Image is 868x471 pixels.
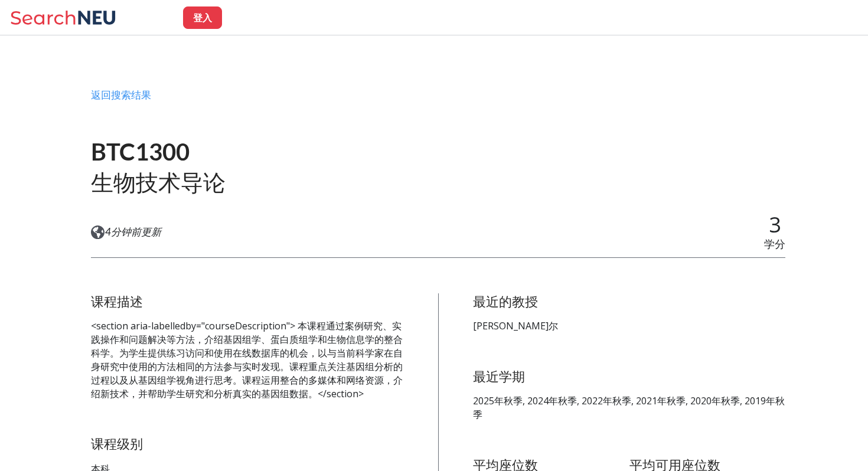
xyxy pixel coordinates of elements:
[769,210,781,239] font: 3
[764,237,785,251] font: 学分
[91,138,190,166] font: BTC1300
[193,12,212,23] font: 登入
[105,225,161,238] font: 4分钟前更新
[473,293,538,309] font: 最近的教授
[473,368,525,384] font: 最近学期
[183,6,222,29] button: 登入
[91,88,151,102] font: 返回搜索结果
[91,436,143,452] font: 课程级别
[91,319,403,400] font: <section aria-labelledby="courseDescription"> 本课程通过案例研究、实践操作和问题解决等方法，介绍基因组学、蛋白质组学和生物信息学的整合科学。为学生提...
[91,293,143,309] font: 课程描述
[473,394,785,421] font: 2025年秋季, 2024年秋季, 2022年秋季, 2021年秋季, 2020年秋季, 2019年秋季
[91,168,226,195] font: 生物技术导论
[473,319,558,332] font: [PERSON_NAME]尔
